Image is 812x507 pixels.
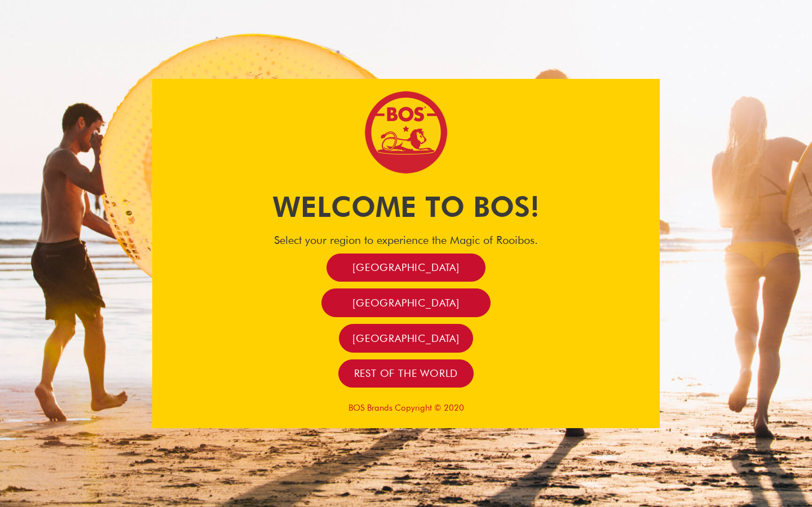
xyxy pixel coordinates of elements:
p: BOS Brands Copyright © 2020 [152,403,660,413]
a: [GEOGRAPHIC_DATA] [339,324,473,353]
h1: Welcome to BOS! [152,187,660,226]
span: [GEOGRAPHIC_DATA] [352,296,460,309]
span: [GEOGRAPHIC_DATA] [352,261,460,274]
a: [GEOGRAPHIC_DATA] [326,253,486,282]
img: Bos Brands [364,90,448,175]
a: Rest of the world [338,359,474,388]
a: [GEOGRAPHIC_DATA] [321,288,491,317]
h4: Select your region to experience the Magic of Rooibos. [152,233,660,247]
span: Rest of the world [354,367,458,380]
span: [GEOGRAPHIC_DATA] [352,332,460,345]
